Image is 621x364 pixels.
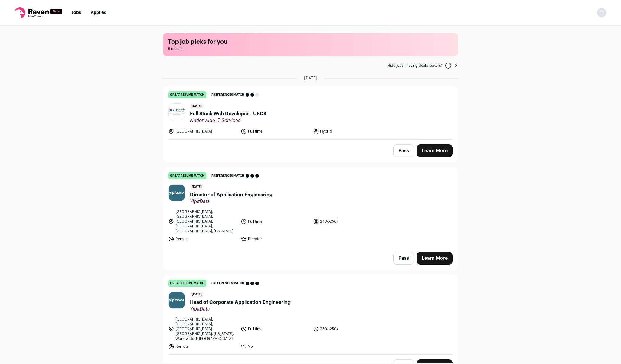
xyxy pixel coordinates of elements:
[597,8,607,18] img: nopic.png
[163,167,458,247] a: great resume match Preferences match [DATE] Director of Application Engineering YipitData [GEOGRA...
[190,103,204,109] span: [DATE]
[190,306,291,312] span: YipitData
[211,173,244,179] span: Preferences match
[211,280,244,286] span: Preferences match
[304,75,317,81] span: [DATE]
[168,91,206,98] div: great resume match
[168,38,453,46] h1: Top job picks for you
[387,63,443,68] span: Hide jobs missing dealbreakers?
[241,236,310,242] li: Director
[190,299,291,306] span: Head of Corporate Application Engineering
[168,172,206,179] div: great resume match
[168,236,237,242] li: Remote
[163,86,458,139] a: great resume match Preferences match [DATE] Full Stack Web Developer - USGS Nationwide IT Service...
[190,292,204,298] span: [DATE]
[169,104,185,120] img: 2b1ab49263526915d82796aefca0151d539489e77ba7ce745cb8b1e800a77c3c.jpg
[163,275,458,354] a: great resume match Preferences match [DATE] Head of Corporate Application Engineering YipitData [...
[417,144,453,157] a: Learn More
[190,198,272,205] span: YipitData
[168,317,237,341] li: [GEOGRAPHIC_DATA], [GEOGRAPHIC_DATA], [GEOGRAPHIC_DATA], [GEOGRAPHIC_DATA], [US_STATE], Worldwide...
[393,144,414,157] button: Pass
[313,317,382,341] li: 250k-250k
[190,191,272,198] span: Director of Application Engineering
[190,110,266,118] span: Full Stack Web Developer - USGS
[168,209,237,234] li: [GEOGRAPHIC_DATA], [GEOGRAPHIC_DATA], [GEOGRAPHIC_DATA], [GEOGRAPHIC_DATA], [GEOGRAPHIC_DATA], [U...
[168,128,237,134] li: [GEOGRAPHIC_DATA]
[168,46,453,51] span: 6 results
[72,11,81,15] a: Jobs
[241,128,310,134] li: Full time
[241,317,310,341] li: Full time
[169,292,185,308] img: 8b250fd45368ab0fab3d48cbe3cf770bd3b92de6c6b99001af1a42694c296b5c
[168,343,237,350] li: Remote
[169,185,185,201] img: 8b250fd45368ab0fab3d48cbe3cf770bd3b92de6c6b99001af1a42694c296b5c
[241,209,310,234] li: Full time
[313,209,382,234] li: 240k-250k
[190,118,266,124] span: Nationwide IT Services
[313,128,382,134] li: Hybrid
[241,343,310,350] li: Vp
[417,252,453,265] a: Learn More
[168,280,206,287] div: great resume match
[91,11,107,15] a: Applied
[393,252,414,265] button: Pass
[211,92,244,98] span: Preferences match
[597,8,607,18] button: Open dropdown
[190,184,204,190] span: [DATE]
